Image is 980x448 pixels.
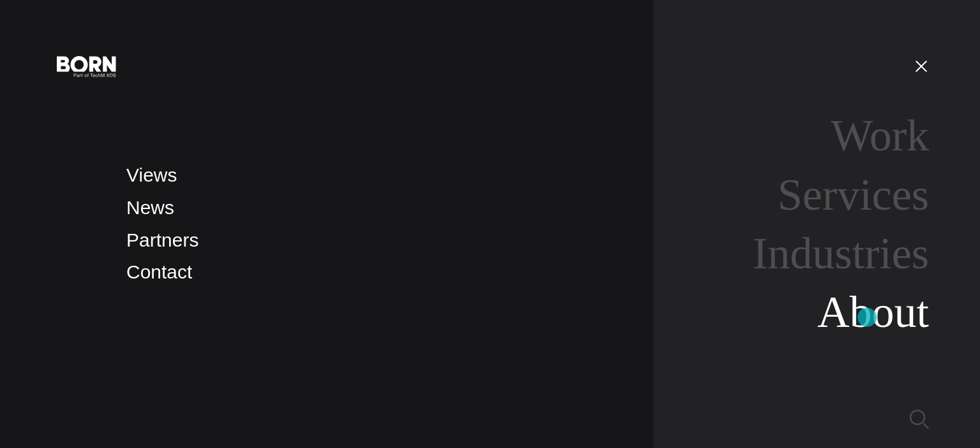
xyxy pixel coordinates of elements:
[817,287,929,336] a: About
[906,52,937,79] button: Open
[126,229,198,250] a: Partners
[778,170,929,219] a: Services
[910,410,929,429] img: Search
[126,261,192,282] a: Contact
[753,229,929,278] a: Industries
[831,111,929,160] a: Work
[126,164,177,185] a: Views
[126,197,174,218] a: News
